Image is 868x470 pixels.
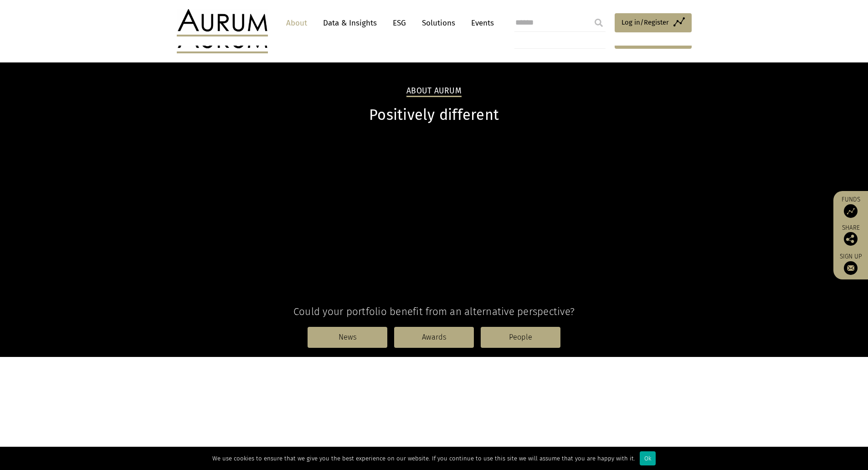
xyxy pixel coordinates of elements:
img: Share this post [844,232,858,246]
a: Awards [394,327,474,348]
a: ESG [388,15,411,31]
a: Sign up [838,253,863,275]
h1: Positively different [177,106,692,124]
div: Ok [640,451,656,465]
a: Log in/Register [615,13,692,32]
a: Data & Insights [318,15,381,31]
img: Sign up to our newsletter [844,261,858,275]
a: People [481,327,560,348]
div: Share [838,225,863,246]
a: Solutions [417,15,460,31]
h4: Could your portfolio benefit from an alternative perspective? [177,305,692,318]
a: Events [467,15,494,31]
span: Log in/Register [621,17,669,28]
h2: About Aurum [406,86,462,97]
input: Submit [590,14,608,32]
a: Funds [838,196,863,218]
img: Access Funds [844,204,858,218]
a: News [308,327,387,348]
a: About [282,15,312,31]
img: Aurum [177,9,268,36]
